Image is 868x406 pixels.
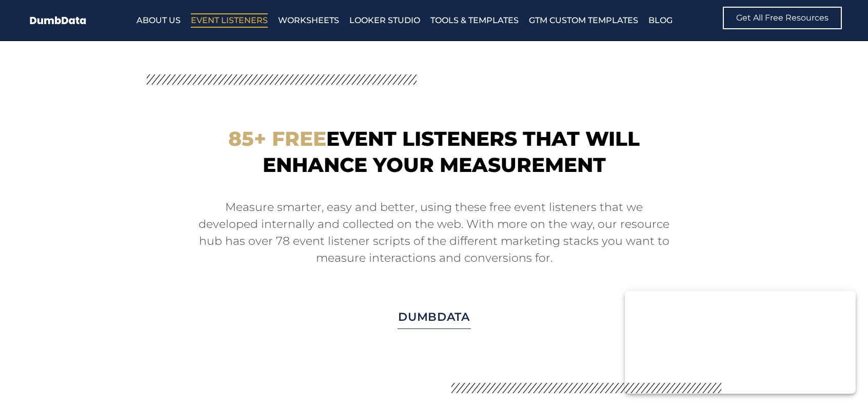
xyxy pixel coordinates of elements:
[529,13,638,28] a: GTM Custom Templates
[136,13,676,28] nav: Menu
[228,126,326,151] span: 85+ Free
[736,14,828,22] span: Get All Free Resources
[177,126,691,178] h1: Event Listeners that will enhance your measurement
[278,13,339,28] a: Worksheets
[191,13,268,28] a: Event Listeners
[198,199,670,266] p: Measure smarter, easy and better, using these free event listeners that we developed internally a...
[723,7,842,29] a: Get All Free Resources
[430,13,519,28] a: Tools & Templates
[152,310,716,325] h2: DumbData
[648,13,673,28] a: Blog
[136,13,181,28] a: About Us
[349,13,420,28] a: Looker Studio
